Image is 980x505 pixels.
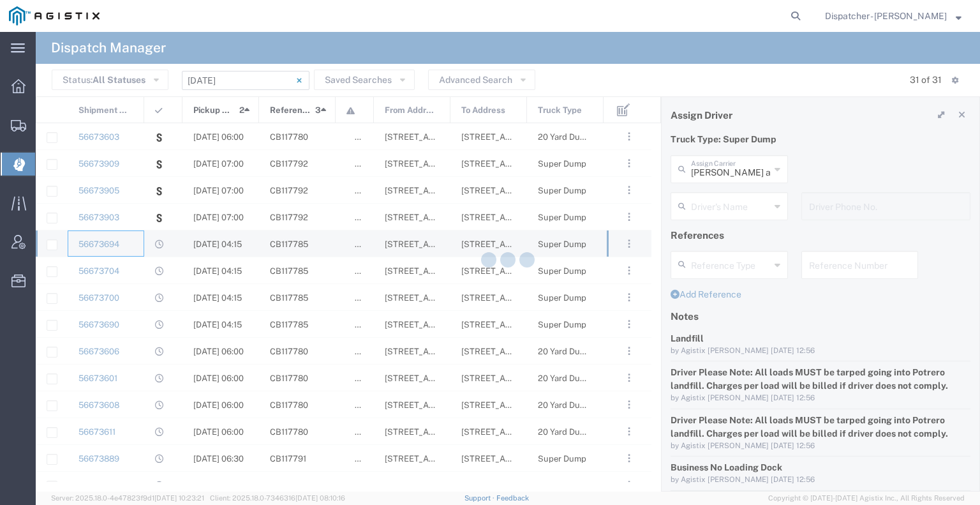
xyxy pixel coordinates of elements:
[824,8,962,24] button: Dispatcher - [PERSON_NAME]
[154,494,204,502] span: [DATE] 10:23:21
[464,494,496,502] a: Support
[496,494,529,502] a: Feedback
[210,494,345,502] span: Client: 2025.18.0-7346316
[9,6,100,26] img: logo
[51,494,204,502] span: Server: 2025.18.0-4e47823f9d1
[825,9,947,23] span: Dispatcher - Cameron Bowman
[295,494,345,502] span: [DATE] 08:10:16
[768,493,965,504] span: Copyright © [DATE]-[DATE] Agistix Inc., All Rights Reserved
